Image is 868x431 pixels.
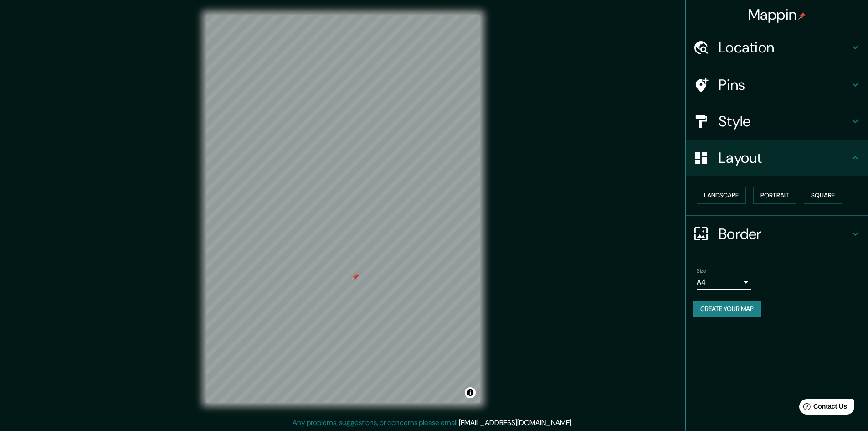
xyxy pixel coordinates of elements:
[719,112,850,130] h4: Style
[787,395,858,421] iframe: Help widget launcher
[697,275,751,290] div: A4
[719,225,850,243] h4: Border
[465,387,476,398] button: Toggle attribution
[719,38,850,57] h4: Location
[697,267,706,275] label: Size
[686,140,868,176] div: Layout
[719,76,850,94] h4: Pins
[719,149,850,167] h4: Layout
[686,216,868,252] div: Border
[686,103,868,140] div: Style
[459,418,571,427] a: [EMAIL_ADDRESS][DOMAIN_NAME]
[686,29,868,66] div: Location
[804,187,842,204] button: Square
[573,417,574,428] div: .
[753,187,796,204] button: Portrait
[798,12,806,20] img: pin-icon.png
[293,417,573,428] p: Any problems, suggestions, or concerns please email .
[697,187,746,204] button: Landscape
[206,15,480,403] canvas: Map
[686,67,868,103] div: Pins
[693,301,761,317] button: Create your map
[574,417,576,428] div: .
[748,5,806,24] h4: Mappin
